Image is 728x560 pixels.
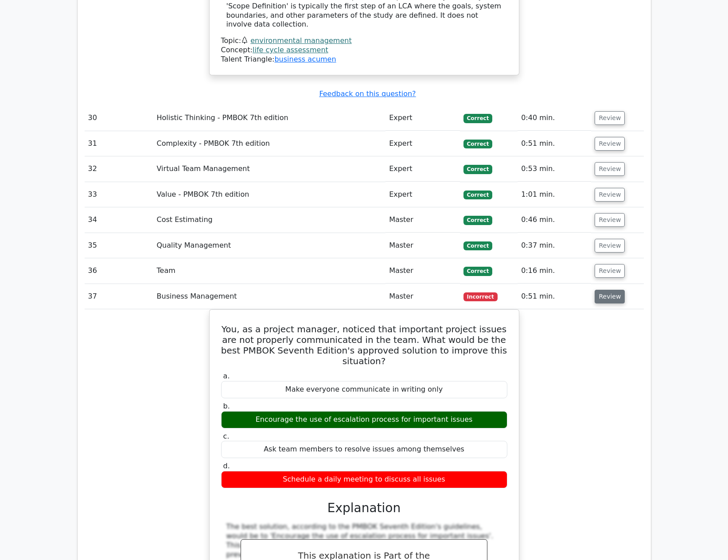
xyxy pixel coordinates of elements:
[85,182,153,207] td: 33
[153,233,386,258] td: Quality Management
[385,258,460,284] td: Master
[518,182,591,207] td: 1:01 min.
[221,411,507,428] div: Encourage the use of escalation process for important issues
[385,131,460,156] td: Expert
[221,46,507,55] div: Concept:
[85,207,153,233] td: 34
[223,372,230,380] span: a.
[518,207,591,233] td: 0:46 min.
[595,137,625,151] button: Review
[385,105,460,131] td: Expert
[223,432,230,440] span: c.
[463,191,492,199] span: Correct
[153,284,386,309] td: Business Management
[463,216,492,225] span: Correct
[463,241,492,250] span: Correct
[463,140,492,148] span: Correct
[385,233,460,258] td: Master
[385,156,460,182] td: Expert
[221,471,507,488] div: Schedule a daily meeting to discuss all issues
[85,258,153,284] td: 36
[221,36,507,64] div: Talent Triangle:
[518,105,591,131] td: 0:40 min.
[463,267,492,276] span: Correct
[85,105,153,131] td: 30
[220,324,508,366] h5: You, as a project manager, noticed that important project issues are not properly communicated in...
[226,501,502,516] h3: Explanation
[274,55,336,63] a: business acumen
[595,111,625,125] button: Review
[595,239,625,253] button: Review
[250,36,351,45] a: environmental management
[595,264,625,278] button: Review
[85,156,153,182] td: 32
[153,182,386,207] td: Value - PMBOK 7th edition
[85,284,153,309] td: 37
[153,131,386,156] td: Complexity - PMBOK 7th edition
[253,46,328,54] a: life cycle assessment
[221,36,507,46] div: Topic:
[595,162,625,176] button: Review
[385,284,460,309] td: Master
[518,131,591,156] td: 0:51 min.
[221,381,507,398] div: Make everyone communicate in writing only
[385,207,460,233] td: Master
[153,105,386,131] td: Holistic Thinking - PMBOK 7th edition
[385,182,460,207] td: Expert
[595,213,625,227] button: Review
[85,131,153,156] td: 31
[595,188,625,202] button: Review
[85,233,153,258] td: 35
[518,284,591,309] td: 0:51 min.
[518,258,591,284] td: 0:16 min.
[153,156,386,182] td: Virtual Team Management
[463,114,492,123] span: Correct
[463,292,498,301] span: Incorrect
[518,156,591,182] td: 0:53 min.
[221,441,507,458] div: Ask team members to resolve issues among themselves
[153,258,386,284] td: Team
[518,233,591,258] td: 0:37 min.
[463,165,492,174] span: Correct
[223,402,230,410] span: b.
[223,462,230,470] span: d.
[153,207,386,233] td: Cost Estimating
[319,89,416,98] a: Feedback on this question?
[595,290,625,303] button: Review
